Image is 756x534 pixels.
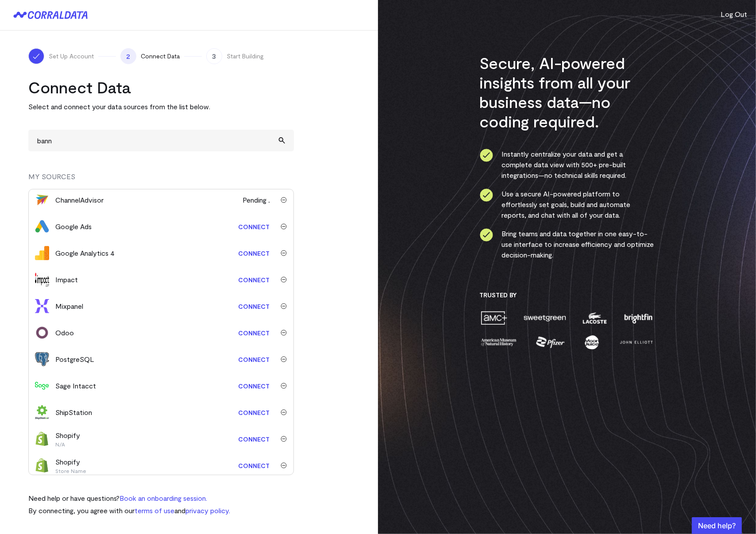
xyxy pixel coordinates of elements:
img: trash-40e54a27.svg [281,383,287,389]
span: Start Building [227,52,264,61]
a: Connect [234,245,274,261]
img: trash-40e54a27.svg [281,197,287,203]
img: lacoste-7a6b0538.png [582,310,608,326]
a: Connect [234,272,274,288]
p: Store Name [55,467,86,474]
img: trash-40e54a27.svg [281,277,287,283]
span: 3 [206,48,222,64]
img: odoo-0549de51.svg [35,326,49,340]
div: PostgreSQL [55,354,94,365]
img: sage_intacct-9210f79a.svg [35,379,49,393]
li: Instantly centralize your data and get a complete data view with 500+ pre-built integrations—no t... [480,149,655,181]
img: trash-40e54a27.svg [281,409,287,415]
img: trash-40e54a27.svg [281,436,287,442]
img: google_analytics_4-4ee20295.svg [35,246,49,260]
img: shopify-673fa4e3.svg [35,432,49,446]
img: shopify-673fa4e3.svg [35,458,49,473]
input: Search and add other data sources [28,130,294,151]
a: Connect [234,431,274,447]
a: privacy policy. [185,506,230,515]
p: By connecting, you agree with our and [28,505,230,516]
img: impact-33625990.svg [35,273,49,287]
a: Connect [234,298,274,315]
span: Set Up Account [49,52,94,61]
img: mixpanel-dc8f5fa7.svg [35,299,49,313]
img: channel_advisor-253d79db.svg [35,193,49,207]
img: trash-40e54a27.svg [281,303,287,309]
div: MY SOURCES [28,171,294,189]
h3: Secure, AI-powered insights from all your business data—no coding required. [480,53,655,131]
img: ico-check-circle-4b19435c.svg [480,228,493,242]
div: Mixpanel [55,301,83,311]
img: trash-40e54a27.svg [281,250,287,256]
div: Google Ads [55,221,92,232]
img: postgres-5a1a2aed.svg [35,352,49,366]
a: Connect [234,219,274,235]
img: ico-check-circle-4b19435c.svg [480,188,493,202]
img: amnh-5afada46.png [480,334,518,350]
a: Connect [234,404,274,421]
button: Log Out [721,9,747,19]
span: Pending [243,195,274,205]
img: trash-40e54a27.svg [281,330,287,336]
div: Impact [55,274,78,285]
img: john-elliott-25751c40.png [618,334,654,350]
div: Sage Intacct [55,380,96,391]
div: ChannelAdvisor [55,195,104,205]
img: ico-check-white-5ff98cb1.svg [32,52,41,61]
img: trash-40e54a27.svg [281,462,287,469]
a: Connect [234,457,274,474]
li: Use a secure AI-powered platform to effortlessly set goals, build and automate reports, and chat ... [480,188,655,220]
img: sweetgreen-1d1fb32c.png [523,310,567,326]
img: google_ads-c8121f33.png [35,219,49,234]
p: Need help or have questions? [28,493,230,503]
img: ico-check-circle-4b19435c.svg [480,149,493,162]
div: Shopify [55,457,86,474]
div: ShipStation [55,407,92,418]
img: amc-0b11a8f1.png [480,310,508,326]
a: terms of use [135,506,174,515]
img: brightfin-a251e171.png [622,310,654,326]
span: 2 [120,48,136,64]
p: N/A [55,441,80,448]
a: Connect [234,351,274,368]
div: Shopify [55,430,80,448]
span: Connect Data [141,52,180,61]
img: moon-juice-c312e729.png [583,334,601,350]
h2: Connect Data [28,77,294,97]
a: Connect [234,378,274,394]
img: trash-40e54a27.svg [281,356,287,362]
img: trash-40e54a27.svg [281,223,287,230]
a: Book an onboarding session. [120,494,207,502]
img: shipstation-0b490974.svg [35,405,49,419]
div: Google Analytics 4 [55,248,115,258]
a: Connect [234,325,274,341]
div: Odoo [55,327,74,338]
img: pfizer-e137f5fc.png [535,334,566,350]
p: Select and connect your data sources from the list below. [28,101,294,112]
li: Bring teams and data together in one easy-to-use interface to increase efficiency and optimize de... [480,228,655,260]
h3: Trusted By [480,291,655,299]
